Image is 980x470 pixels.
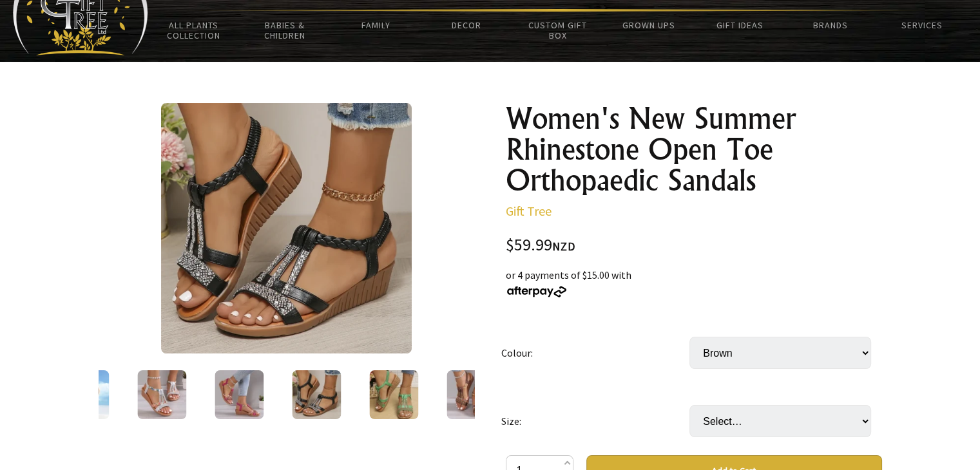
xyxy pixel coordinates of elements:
h1: Women's New Summer Rhinestone Open Toe Orthopaedic Sandals [506,103,882,196]
img: Afterpay [506,286,568,297]
a: Gift Ideas [694,12,785,39]
img: Women's New Summer Rhinestone Open Toe Orthopaedic Sandals [60,370,109,419]
a: Brands [785,12,876,39]
td: Colour: [501,319,689,387]
a: Grown Ups [603,12,694,39]
div: or 4 payments of $15.00 with [506,267,882,298]
img: Women's New Summer Rhinestone Open Toe Orthopaedic Sandals [161,103,412,353]
span: NZD [552,239,575,254]
a: Custom Gift Box [512,12,603,49]
a: Babies & Children [239,12,330,49]
a: Decor [421,12,512,39]
img: Women's New Summer Rhinestone Open Toe Orthopaedic Sandals [369,370,418,419]
a: Family [330,12,421,39]
a: All Plants Collection [148,12,239,49]
a: Services [876,12,967,39]
img: Women's New Summer Rhinestone Open Toe Orthopaedic Sandals [137,370,186,419]
img: Women's New Summer Rhinestone Open Toe Orthopaedic Sandals [292,370,341,419]
img: Women's New Summer Rhinestone Open Toe Orthopaedic Sandals [215,370,264,419]
td: Size: [501,387,689,455]
div: $59.99 [506,237,882,254]
img: Women's New Summer Rhinestone Open Toe Orthopaedic Sandals [447,370,495,419]
a: Gift Tree [506,203,552,219]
